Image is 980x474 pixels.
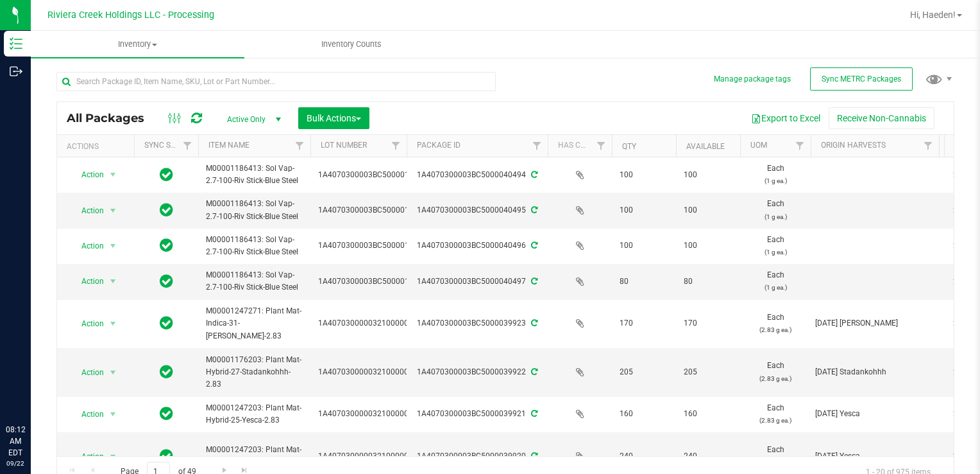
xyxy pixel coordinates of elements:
div: 1A4070300003BC5000040497 [405,276,550,288]
div: 1A4070300003BC5000040496 [405,240,550,252]
span: Sync from Compliance System [529,277,537,286]
span: 80 [684,276,732,288]
span: 170 [684,317,732,329]
button: Manage package tags [714,74,791,85]
div: 1A4070300003BC5000039921 [405,408,550,420]
a: Filter [527,135,548,157]
span: Action [70,272,105,290]
a: Filter [385,135,407,157]
span: In Sync [160,236,173,254]
p: (1 g ea.) [748,211,803,223]
span: 1A4070300000321000001105 [318,317,427,329]
span: 1A4070300000321000001173 [318,366,427,378]
span: In Sync [160,272,173,290]
button: Receive Non-Cannabis [829,107,934,129]
span: 1A4070300003BC5000015033 [318,204,427,216]
span: select [105,448,121,466]
span: select [105,364,121,382]
inline-svg: Inventory [10,37,22,50]
a: Filter [591,135,612,157]
span: 1A4070300003BC5000015033 [318,169,427,181]
span: select [105,272,121,290]
p: (2.83 g ea.) [748,414,803,426]
span: Riviera Creek Holdings LLC - Processing [47,10,214,21]
span: In Sync [160,363,173,381]
span: Sync from Compliance System [529,452,537,461]
span: M00001247203: Plant Mat-Hybrid-25-Yesca-2.83 [206,402,303,426]
a: Qty [622,142,636,151]
span: Sync from Compliance System [529,206,537,215]
span: 100 [684,240,732,252]
a: Filter [289,135,310,157]
span: 100 [620,169,668,181]
span: Each [748,198,803,222]
span: 100 [620,240,668,252]
span: M00001186413: Sol Vap-2.7-100-Riv Stick-Blue Steel [206,234,303,258]
a: Item Name [208,141,249,150]
span: Sync from Compliance System [529,170,537,179]
span: Sync METRC Packages [822,75,901,83]
span: 1A4070300003BC5000015033 [318,276,427,288]
span: Hi, Haeden! [910,10,956,20]
a: Filter [918,135,939,157]
span: select [105,166,121,184]
div: 1A4070300003BC5000039923 [405,317,550,329]
div: 1A4070300003BC5000040494 [405,169,550,181]
span: select [105,315,121,333]
span: 1A4070300000321000001076 [318,408,427,420]
div: 1A4070300003BC5000039922 [405,366,550,378]
span: 1A4070300000321000001076 [318,450,427,462]
span: 100 [684,204,732,216]
span: 80 [620,276,668,288]
span: Sync from Compliance System [529,409,537,418]
a: Available [686,142,725,151]
span: 1A4070300003BC5000015033 [318,240,427,252]
span: Action [70,448,105,466]
button: Sync METRC Packages [810,67,913,91]
span: In Sync [160,166,173,184]
button: Bulk Actions [298,107,369,129]
span: Action [70,202,105,220]
span: 205 [620,366,668,378]
p: (2.83 g ea.) [748,324,803,336]
div: Value 1: 2025-06-30 Stadankohhh [815,366,935,378]
p: (1 g ea.) [748,175,803,187]
span: Sync from Compliance System [529,241,537,250]
p: (1 g ea.) [748,246,803,258]
p: (2.83 g ea.) [748,373,803,385]
a: UOM [750,141,767,150]
span: M00001186413: Sol Vap-2.7-100-Riv Stick-Blue Steel [206,198,303,222]
span: All Packages [67,111,157,125]
span: 170 [620,317,668,329]
div: Actions [67,142,129,151]
button: Export to Excel [743,107,829,129]
span: Action [70,237,105,255]
a: Sync Status [144,141,194,150]
span: Action [70,405,105,423]
span: Each [748,360,803,384]
p: 08:12 AM EDT [6,424,25,459]
span: Each [748,312,803,336]
span: In Sync [160,447,173,465]
span: Bulk Actions [307,113,361,123]
span: 160 [620,408,668,420]
span: M00001247271: Plant Mat-Indica-31-[PERSON_NAME]-2.83 [206,305,303,342]
div: Value 1: 2025-06-23 Yesca [815,408,935,420]
span: 100 [684,169,732,181]
p: 09/22 [6,459,25,468]
span: Sync from Compliance System [529,319,537,328]
span: 205 [684,366,732,378]
span: select [105,202,121,220]
a: Package ID [417,141,460,150]
span: 160 [684,408,732,420]
span: Each [748,269,803,294]
span: M00001186413: Sol Vap-2.7-100-Riv Stick-Blue Steel [206,162,303,187]
th: Has COA [548,135,612,157]
a: Inventory Counts [244,31,458,58]
span: Sync from Compliance System [529,367,537,376]
span: Action [70,364,105,382]
span: In Sync [160,314,173,332]
a: Inventory [31,31,244,58]
a: Lot Number [321,141,367,150]
span: Each [748,444,803,468]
